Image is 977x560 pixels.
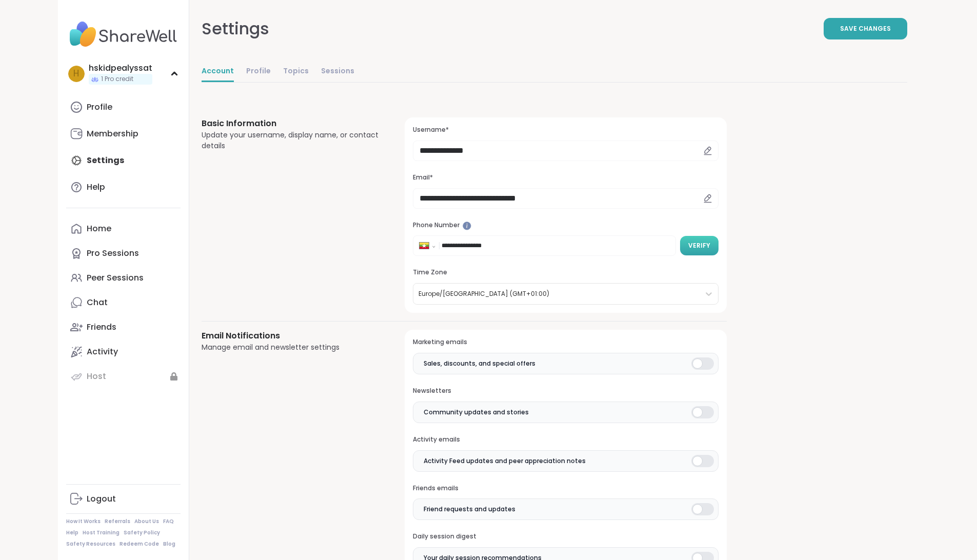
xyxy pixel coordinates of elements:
a: Host [66,364,181,389]
button: Verify [680,236,719,255]
div: Logout [87,493,116,505]
span: h [73,67,79,81]
span: Community updates and stories [424,408,529,417]
a: Friends [66,315,181,339]
div: Settings [202,16,269,41]
a: Safety Resources [66,541,115,548]
a: Activity [66,339,181,364]
h3: Email Notifications [202,330,381,342]
div: Peer Sessions [87,272,144,284]
iframe: Spotlight [463,222,471,230]
div: Chat [87,297,108,308]
a: How It Works [66,518,101,525]
a: Safety Policy [124,529,160,536]
a: Chat [66,290,181,315]
h3: Marketing emails [413,338,718,347]
h3: Friends emails [413,484,718,493]
span: Save Changes [840,24,891,33]
a: Account [202,62,234,82]
span: Activity Feed updates and peer appreciation notes [424,456,586,466]
div: Help [87,182,105,193]
a: Membership [66,122,181,146]
a: FAQ [163,518,174,525]
div: Update your username, display name, or contact details [202,130,381,151]
span: Friend requests and updates [424,505,515,514]
div: hskidpealyssat [89,63,152,74]
div: Pro Sessions [87,248,139,259]
a: Blog [163,541,175,548]
h3: Activity emails [413,435,718,444]
h3: Email* [413,173,718,182]
a: Help [66,529,78,536]
div: Home [87,223,111,234]
a: Logout [66,487,181,511]
a: Home [66,216,181,241]
a: Referrals [105,518,130,525]
a: Peer Sessions [66,266,181,290]
span: Verify [688,241,710,250]
div: Profile [87,102,112,113]
h3: Time Zone [413,268,718,277]
h3: Username* [413,126,718,134]
h3: Daily session digest [413,532,718,541]
a: Profile [66,95,181,119]
img: ShareWell Nav Logo [66,16,181,52]
span: 1 Pro credit [101,75,133,84]
a: About Us [134,518,159,525]
a: Topics [283,62,309,82]
div: Friends [87,322,116,333]
span: Sales, discounts, and special offers [424,359,535,368]
div: Membership [87,128,138,139]
a: Pro Sessions [66,241,181,266]
a: Redeem Code [119,541,159,548]
h3: Newsletters [413,387,718,395]
div: Manage email and newsletter settings [202,342,381,353]
div: Activity [87,346,118,357]
a: Sessions [321,62,354,82]
a: Host Training [83,529,119,536]
button: Save Changes [824,18,907,39]
a: Help [66,175,181,199]
a: Profile [246,62,271,82]
h3: Phone Number [413,221,718,230]
h3: Basic Information [202,117,381,130]
div: Host [87,371,106,382]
